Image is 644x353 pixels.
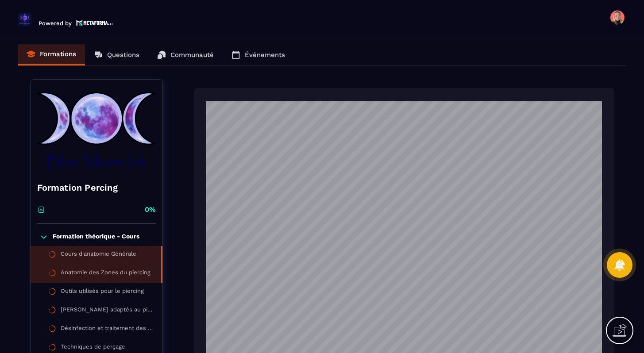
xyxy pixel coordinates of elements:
[76,19,113,27] img: logo
[61,325,154,334] div: Désinfection et traitement des déchets
[61,288,144,297] div: Outils utilisés pour le piercing
[37,86,156,175] img: banner
[61,269,150,279] div: Anatomie des Zones du piercing
[18,12,32,27] img: logo-branding
[61,306,154,316] div: [PERSON_NAME] adaptés au piercing
[53,233,139,242] p: Formation théorique - Cours
[37,181,156,194] h4: Formation Percing
[39,20,72,27] p: Powered by
[145,205,156,215] p: 0%
[61,343,125,353] div: Techniques de perçage
[61,250,136,260] div: Cours d'anatomie Générale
